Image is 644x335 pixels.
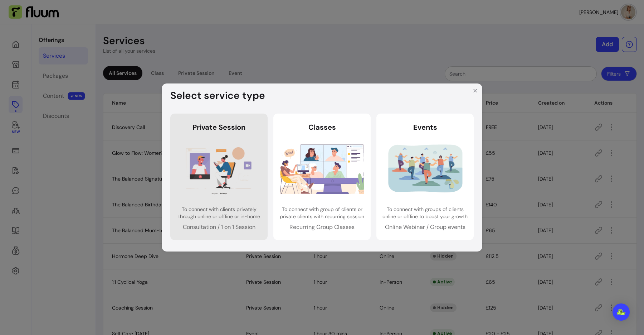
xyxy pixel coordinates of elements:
[382,223,468,231] p: Online Webinar / Group events
[176,122,262,132] header: Private Session
[177,141,261,197] img: Private Session
[176,206,262,220] p: To connect with clients privately through online or offline or in-home
[376,114,474,240] a: EventsTo connect with groups of clients online or offline to boost your growthOnline Webinar / Gr...
[176,223,262,231] p: Consultation / 1 on 1 Session
[279,223,365,231] p: Recurring Group Classes
[613,303,630,321] div: Open Intercom Messenger
[382,206,468,220] p: To connect with groups of clients online or offline to boost your growth
[280,141,364,197] img: Classes
[469,85,481,96] button: Close
[383,141,467,197] img: Events
[162,83,482,108] header: Select service type
[170,114,268,240] a: Private SessionTo connect with clients privately through online or offline or in-homeConsultation...
[273,114,371,240] a: ClassesTo connect with group of clients or private clients with recurring sessionRecurring Group ...
[382,122,468,132] header: Events
[279,122,365,132] header: Classes
[279,206,365,220] p: To connect with group of clients or private clients with recurring session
